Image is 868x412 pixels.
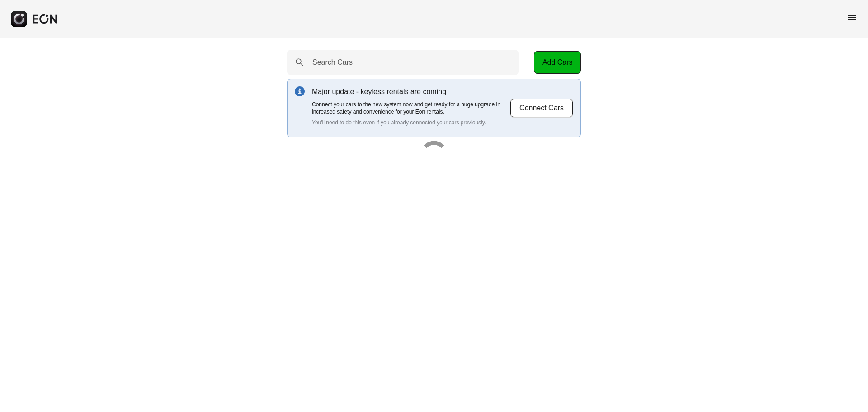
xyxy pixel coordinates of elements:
[510,99,573,118] button: Connect Cars
[312,101,510,115] p: Connect your cars to the new system now and get ready for a huge upgrade in increased safety and ...
[295,86,305,96] img: info
[312,57,353,68] label: Search Cars
[312,119,510,126] p: You'll need to do this even if you already connected your cars previously.
[534,51,581,74] button: Add Cars
[312,86,510,97] p: Major update - keyless rentals are coming
[846,12,857,23] span: menu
